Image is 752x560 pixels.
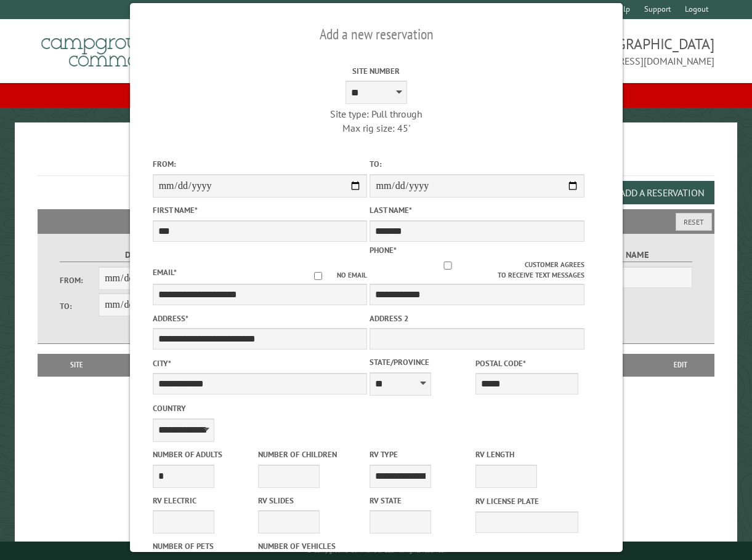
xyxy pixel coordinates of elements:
[370,449,472,460] label: RV Type
[152,267,176,278] label: Email
[475,495,578,507] label: RV License Plate
[307,546,446,554] small: © Campground Commander LLC. All rights reserved.
[44,354,109,376] th: Site
[258,495,361,506] label: RV Slides
[152,358,367,369] label: City
[152,402,367,414] label: Country
[152,158,367,170] label: From:
[152,449,255,460] label: Number of Adults
[258,449,361,460] label: Number of Children
[299,270,367,281] label: No email
[475,449,578,460] label: RV Length
[152,540,255,552] label: Number of Pets
[38,142,714,176] h1: Reservations
[609,181,714,204] button: Add a Reservation
[152,495,255,506] label: RV Electric
[370,356,472,368] label: State/Province
[269,65,483,77] label: Site Number
[676,213,712,231] button: Reset
[370,495,472,506] label: RV State
[370,260,584,281] label: Customer agrees to receive text messages
[38,209,714,233] h2: Filters
[152,313,367,324] label: Address
[152,23,600,46] h2: Add a new reservation
[370,262,525,270] input: Customer agrees to receive text messages
[60,300,99,312] label: To:
[475,358,578,369] label: Postal Code
[647,354,714,376] th: Edit
[60,248,215,262] label: Dates
[258,540,361,552] label: Number of Vehicles
[269,107,483,121] div: Site type: Pull through
[60,274,99,286] label: From:
[38,24,192,72] img: Campground Commander
[370,313,584,324] label: Address 2
[152,204,367,216] label: First Name
[370,245,397,255] label: Phone
[269,121,483,135] div: Max rig size: 45'
[299,272,337,280] input: No email
[109,354,195,376] th: Dates
[370,204,584,216] label: Last Name
[370,158,584,170] label: To:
